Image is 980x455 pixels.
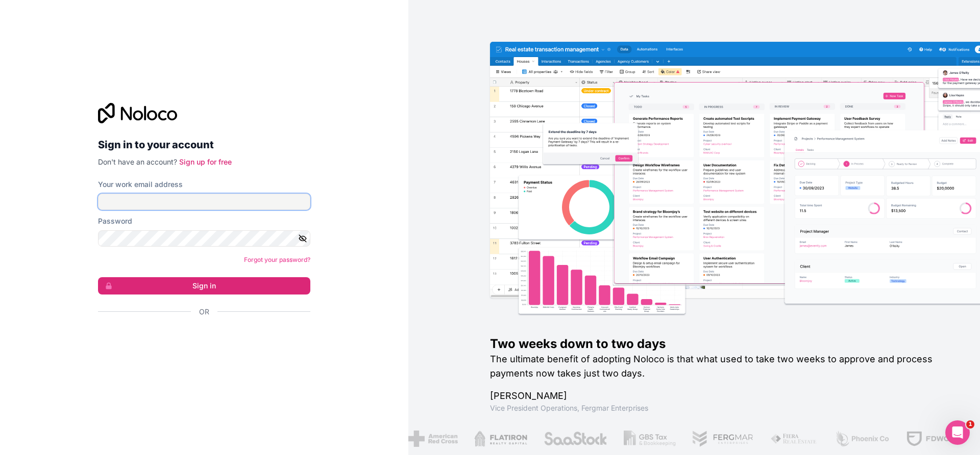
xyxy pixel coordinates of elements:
[835,431,890,447] img: /assets/phoenix-BREaitsQ.png
[474,431,527,447] img: /assets/flatiron-C8eUkumj.png
[98,216,132,226] label: Password
[408,431,458,447] img: /assets/american-red-cross-BAupjrZR.png
[770,431,818,447] img: /assets/fiera-fwj2N5v4.png
[199,307,209,317] span: Or
[98,230,310,247] input: Password
[490,389,947,403] h1: [PERSON_NAME]
[543,431,607,447] img: /assets/saastock-C6Zbiodz.png
[945,420,970,445] iframe: Intercom live chat
[98,194,310,210] input: Email address
[98,179,183,190] label: Your work email address
[98,277,310,295] button: Sign in
[490,352,947,381] h2: The ultimate benefit of adopting Noloco is that what used to take two weeks to approve and proces...
[179,157,232,166] a: Sign up for free
[98,136,310,154] h2: Sign in to your account
[98,157,177,166] span: Don't have an account?
[490,403,947,413] h1: Vice President Operations , Fergmar Enterprises
[244,256,310,263] a: Forgot your password?
[966,420,974,429] span: 1
[692,431,754,447] img: /assets/fergmar-CudnrXN5.png
[905,431,965,447] img: /assets/fdworks-Bi04fVtw.png
[490,336,947,352] h1: Two weeks down to two days
[624,431,676,447] img: /assets/gbstax-C-GtDUiK.png
[93,328,307,351] iframe: Sign in with Google Button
